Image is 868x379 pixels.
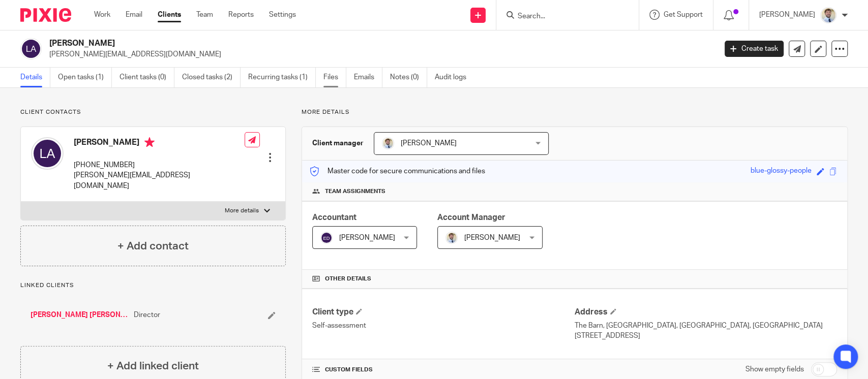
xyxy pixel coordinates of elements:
a: Notes (0) [390,68,427,87]
a: Recurring tasks (1) [248,68,316,87]
img: 1693835698283.jfif [382,137,394,149]
a: Team [196,10,213,20]
span: Director [134,310,160,320]
p: [STREET_ADDRESS] [575,331,837,341]
p: More details [302,108,848,116]
i: Primary [144,137,155,147]
img: svg%3E [31,137,64,170]
div: blue-glossy-people [751,166,812,177]
a: Emails [354,68,382,87]
a: Create task [725,41,784,57]
a: Clients [158,10,181,20]
a: Audit logs [435,68,474,87]
a: Reports [228,10,254,20]
span: [PERSON_NAME] [401,140,457,147]
span: Get Support [664,11,703,18]
span: Accountant [312,213,356,222]
a: [PERSON_NAME] [PERSON_NAME] CO LTD [31,310,129,320]
h4: Address [575,307,837,318]
label: Show empty fields [745,364,804,374]
img: svg%3E [320,232,333,244]
p: Client contacts [20,108,286,116]
a: Client tasks (0) [119,68,174,87]
h4: Client type [312,307,575,318]
p: [PERSON_NAME][EMAIL_ADDRESS][DOMAIN_NAME] [49,49,709,59]
h4: + Add contact [117,238,189,254]
span: [PERSON_NAME] [464,234,520,241]
p: [PHONE_NUMBER] [74,160,245,170]
a: Details [20,68,50,87]
span: [PERSON_NAME] [339,234,395,241]
h4: + Add linked client [107,358,199,374]
img: 1693835698283.jfif [445,232,458,244]
a: Files [323,68,346,87]
span: Team assignments [325,187,385,196]
a: Email [126,10,142,20]
img: 1693835698283.jfif [820,7,836,23]
p: The Barn, [GEOGRAPHIC_DATA], [GEOGRAPHIC_DATA], [GEOGRAPHIC_DATA] [575,321,837,331]
a: Open tasks (1) [58,68,112,87]
h2: [PERSON_NAME] [49,38,577,49]
a: Closed tasks (2) [182,68,241,87]
p: More details [225,207,259,215]
a: Work [94,10,110,20]
a: Settings [269,10,296,20]
h4: [PERSON_NAME] [74,137,245,150]
p: [PERSON_NAME] [759,10,815,20]
input: Search [517,12,608,21]
p: Linked clients [20,281,286,290]
p: Self-assessment [312,321,575,331]
span: Other details [325,275,371,283]
p: Master code for secure communications and files [310,166,485,176]
span: Account Manager [437,213,505,222]
p: [PERSON_NAME][EMAIL_ADDRESS][DOMAIN_NAME] [74,170,245,191]
img: Pixie [20,8,71,22]
img: svg%3E [20,38,42,59]
h3: Client manager [312,138,364,148]
h4: CUSTOM FIELDS [312,366,575,374]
